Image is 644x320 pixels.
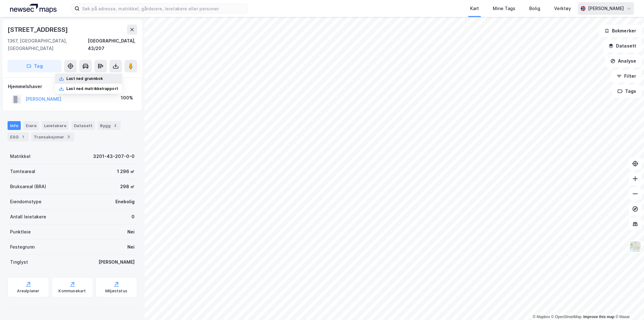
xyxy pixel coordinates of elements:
[8,83,137,90] div: Hjemmelshaver
[554,5,571,12] div: Verktøy
[599,25,641,37] button: Bokmerker
[23,121,39,130] div: Eiere
[8,25,69,35] div: [STREET_ADDRESS]
[97,121,121,130] div: Bygg
[603,40,641,52] button: Datasett
[613,290,644,320] iframe: Chat Widget
[42,121,69,130] div: Leietakere
[10,153,31,160] div: Matrikkel
[20,134,26,140] div: 1
[588,5,624,12] div: [PERSON_NAME]
[80,4,247,13] input: Søk på adresse, matrikkel, gårdeiere, leietakere eller personer
[65,134,72,140] div: 3
[121,94,133,102] div: 100%
[10,4,57,13] img: logo.a4113a55bc3d86da70a041830d287a7e.svg
[10,228,31,236] div: Punktleie
[629,241,641,253] img: Z
[93,153,135,160] div: 3201-43-207-0-0
[31,132,74,141] div: Transaksjoner
[8,37,88,52] div: 1367, [GEOGRAPHIC_DATA], [GEOGRAPHIC_DATA]
[71,121,95,130] div: Datasett
[117,168,135,175] div: 1 296 ㎡
[98,258,135,266] div: [PERSON_NAME]
[10,198,42,205] div: Eiendomstype
[10,183,46,190] div: Bruksareal (BRA)
[112,122,118,129] div: 2
[533,315,550,319] a: Mapbox
[127,228,135,236] div: Nei
[470,5,479,12] div: Kart
[58,289,86,294] div: Kommunekart
[115,198,135,205] div: Enebolig
[605,55,641,67] button: Analyse
[493,5,515,12] div: Mine Tags
[529,5,540,12] div: Bolig
[10,213,46,221] div: Antall leietakere
[66,86,118,91] div: Last ned matrikkelrapport
[10,258,28,266] div: Tinglyst
[583,315,614,319] a: Improve this map
[66,76,103,81] div: Last ned grunnbok
[612,85,641,98] button: Tags
[10,168,35,175] div: Tomteareal
[131,213,135,221] div: 0
[120,183,135,190] div: 298 ㎡
[10,243,35,251] div: Festegrunn
[611,70,641,82] button: Filter
[127,243,135,251] div: Nei
[105,289,127,294] div: Miljøstatus
[8,60,62,72] button: Tag
[17,289,39,294] div: Arealplaner
[8,121,21,130] div: Info
[88,37,137,52] div: [GEOGRAPHIC_DATA], 43/207
[8,132,29,141] div: ESG
[551,315,582,319] a: OpenStreetMap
